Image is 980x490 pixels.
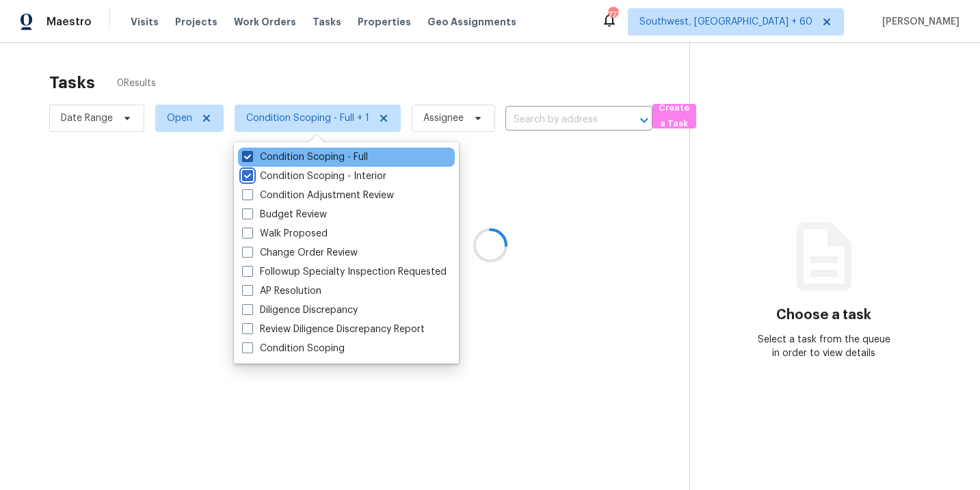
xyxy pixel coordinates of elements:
label: AP Resolution [242,284,321,298]
label: Change Order Review [242,246,358,260]
label: Condition Scoping - Full [242,150,368,164]
label: Diligence Discrepancy [242,303,358,317]
label: Followup Specialty Inspection Requested [242,265,447,279]
label: Walk Proposed [242,227,328,241]
label: Condition Scoping [242,342,345,355]
label: Budget Review [242,208,327,221]
label: Review Diligence Discrepancy Report [242,323,425,336]
div: 773 [608,8,618,22]
label: Condition Adjustment Review [242,189,394,202]
label: Condition Scoping - Interior [242,169,386,183]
